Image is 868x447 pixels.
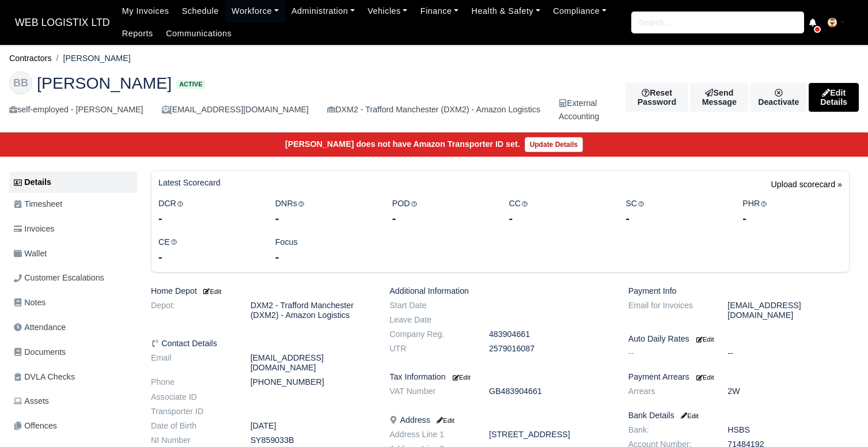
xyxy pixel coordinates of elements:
[116,22,160,45] a: Reports
[9,193,137,215] a: Timesheet
[559,97,599,123] div: External Accounting
[381,301,480,310] dt: Start Date
[696,374,714,381] small: Edit
[620,301,719,320] dt: Email for Invoices
[742,210,842,226] div: -
[480,387,620,396] dd: GB483904661
[242,353,381,373] dd: [EMAIL_ADDRESS][DOMAIN_NAME]
[14,198,62,211] span: Timesheet
[142,435,242,445] dt: NI Number
[694,334,714,343] a: Edit
[37,75,172,91] span: [PERSON_NAME]
[9,54,52,63] a: Contractors
[719,348,858,358] dd: --
[389,415,611,425] h6: Address
[628,411,850,421] h6: Bank Details
[480,344,620,354] dd: 2579016087
[327,103,540,116] div: DXM2 - Trafford Manchester (DXM2) - Amazon Logistics
[435,417,454,424] small: Edit
[626,210,725,226] div: -
[267,236,384,265] div: Focus
[142,301,242,320] dt: Depot:
[9,12,116,34] a: WEB LOGISTIX LTD
[151,339,372,348] h6: Contact Details
[771,178,842,197] a: Upload scorecard »
[9,267,137,289] a: Customer Escalations
[242,377,381,387] dd: [PHONE_NUMBER]
[9,366,137,388] a: DVLA Checks
[14,296,46,309] span: Notes
[628,334,850,344] h6: Auto Daily Rates
[9,71,32,94] div: BB
[14,395,49,408] span: Assets
[242,301,381,320] dd: DXM2 - Trafford Manchester (DXM2) - Amazon Logistics
[384,197,501,226] div: POD
[242,421,381,431] dd: [DATE]
[381,329,480,339] dt: Company Reg.
[719,387,858,396] dd: 2W
[696,336,714,343] small: Edit
[719,425,858,435] dd: HSBS
[14,346,66,359] span: Documents
[150,197,267,226] div: DCR
[267,197,384,226] div: DNRs
[734,197,851,226] div: PHR
[14,321,66,334] span: Attendance
[9,243,137,265] a: Wallet
[9,390,137,412] a: Assets
[381,430,480,440] dt: Address Line 1
[450,372,471,381] a: Edit
[142,353,242,373] dt: Email
[435,415,454,425] a: Edit
[9,218,137,240] a: Invoices
[14,419,57,433] span: Offences
[9,415,137,437] a: Offences
[679,411,699,420] a: Edit
[52,52,131,65] li: [PERSON_NAME]
[389,286,611,296] h6: Additional Information
[9,341,137,363] a: Documents
[150,236,267,265] div: CE
[9,11,116,34] span: WEB LOGISTIX LTD
[158,210,258,226] div: -
[480,329,620,339] dd: 483904661
[392,210,492,226] div: -
[690,83,748,112] a: Send Message
[679,412,699,419] small: Edit
[142,421,242,431] dt: Date of Birth
[620,348,719,358] dt: --
[151,286,372,296] h6: Home Depot
[176,80,205,89] span: Active
[202,286,221,296] a: Edit
[381,387,480,396] dt: VAT Number
[202,288,221,295] small: Edit
[453,374,471,381] small: Edit
[14,222,54,236] span: Invoices
[480,430,620,440] dd: [STREET_ADDRESS]
[620,387,719,396] dt: Arrears
[525,137,583,152] a: Update Details
[9,172,137,193] a: Details
[275,210,375,226] div: -
[617,197,734,226] div: SC
[9,316,137,339] a: Attendance
[694,372,714,381] a: Edit
[142,392,242,402] dt: Associate ID
[14,247,47,260] span: Wallet
[9,103,143,116] div: self-employed - [PERSON_NAME]
[142,377,242,387] dt: Phone
[509,210,608,226] div: -
[631,12,804,33] input: Search...
[626,83,688,112] button: Reset Password
[160,22,238,45] a: Communications
[628,372,850,382] h6: Payment Arrears
[381,315,480,325] dt: Leave Date
[620,425,719,435] dt: Bank:
[628,286,850,296] h6: Payment Info
[751,83,806,112] a: Deactivate
[14,271,104,285] span: Customer Escalations
[381,344,480,354] dt: UTR
[719,301,858,320] dd: [EMAIL_ADDRESS][DOMAIN_NAME]
[500,197,617,226] div: CC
